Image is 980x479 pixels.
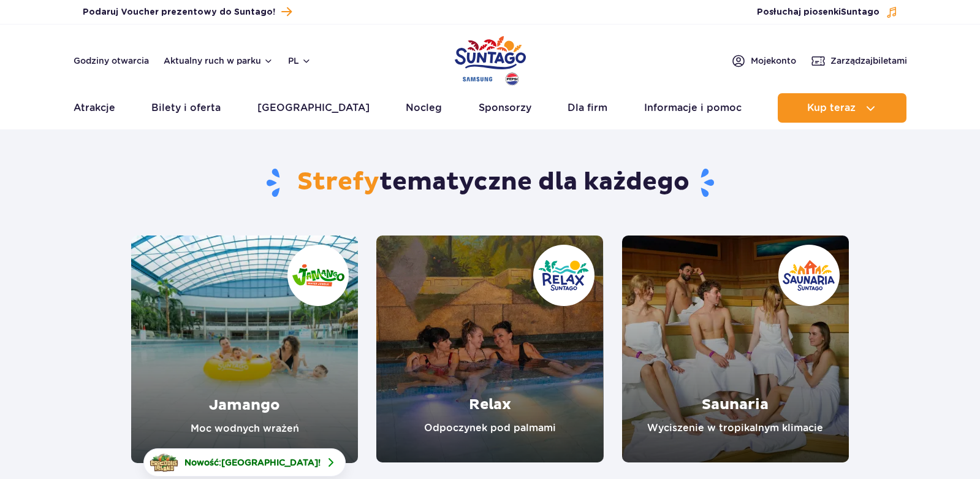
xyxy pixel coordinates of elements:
a: [GEOGRAPHIC_DATA] [257,93,370,123]
span: Zarządzaj biletami [830,55,907,67]
a: Sponsorzy [479,93,531,123]
a: Mojekonto [731,53,796,68]
span: Strefy [297,167,379,197]
a: Relax [376,236,603,462]
span: Kup teraz [807,102,856,113]
span: Podaruj Voucher prezentowy do Suntago! [83,6,275,18]
a: Podaruj Voucher prezentowy do Suntago! [83,4,292,20]
a: Nowość:[GEOGRAPHIC_DATA]! [143,448,346,477]
span: Suntago [841,8,879,17]
button: Aktualny ruch w parku [164,56,273,66]
a: Bilety i oferta [151,93,221,123]
button: pl [288,55,311,67]
span: [GEOGRAPHIC_DATA] [221,458,318,467]
span: Moje konto [751,55,796,67]
span: Posłuchaj piosenki [757,6,879,18]
a: Atrakcje [74,93,115,123]
a: Godziny otwarcia [74,55,149,67]
button: Posłuchaj piosenkiSuntago [757,6,898,18]
a: Zarządzajbiletami [811,53,907,68]
button: Kup teraz [778,93,906,123]
a: Park of Poland [455,31,526,87]
a: Informacje i pomoc [644,93,742,123]
a: Dla firm [568,93,607,123]
a: Jamango [131,236,358,463]
a: Saunaria [622,236,849,462]
h1: tematyczne dla każdego [131,167,849,199]
span: Nowość: ! [184,456,321,469]
a: Nocleg [406,93,442,123]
